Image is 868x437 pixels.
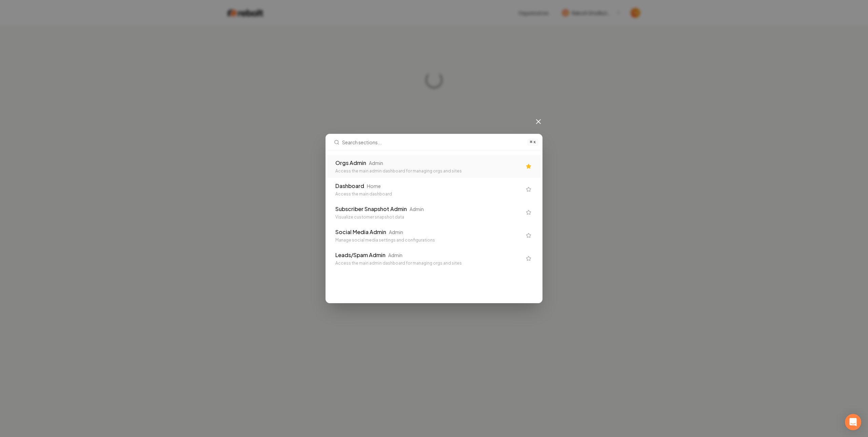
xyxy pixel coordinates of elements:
[335,168,522,174] div: Access the main admin dashboard for managing orgs and sites
[388,252,402,258] div: Admin
[367,183,381,189] div: Home
[326,151,542,274] div: Search sections...
[335,214,522,220] div: Visualize customer snapshot data
[335,237,522,243] div: Manage social media settings and configurations
[335,228,386,236] div: Social Media Admin
[845,414,861,430] div: Open Intercom Messenger
[369,160,383,166] div: Admin
[335,261,522,266] div: Access the main admin dashboard for managing orgs and sites
[335,159,366,167] div: Orgs Admin
[335,191,522,197] div: Access the main dashboard
[335,205,407,213] div: Subscriber Snapshot Admin
[335,182,364,190] div: Dashboard
[342,134,524,150] input: Search sections...
[410,206,424,212] div: Admin
[389,229,403,235] div: Admin
[335,251,386,259] div: Leads/Spam Admin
